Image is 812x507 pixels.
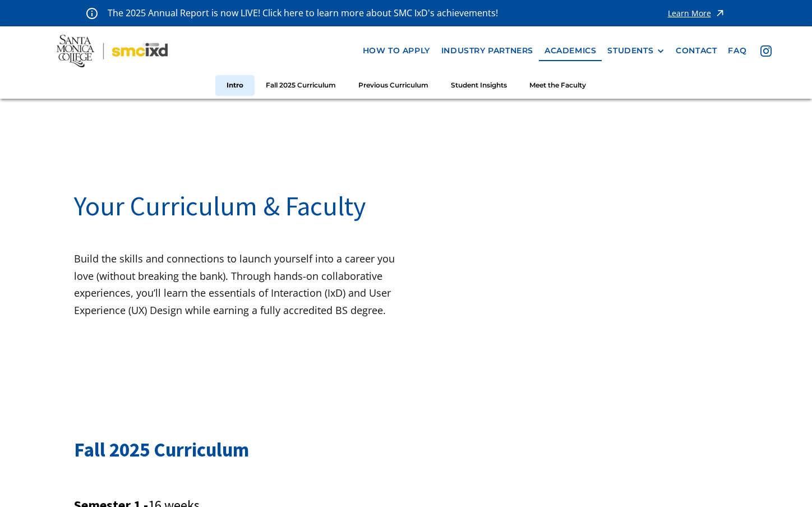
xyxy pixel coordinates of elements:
img: Santa Monica College - SMC IxD logo [57,35,168,67]
span: Your Curriculum & Faculty [74,189,366,223]
div: STUDENTS [607,46,653,56]
a: how to apply [357,40,436,61]
a: faq [722,40,752,61]
a: Intro [215,75,255,96]
a: Academics [539,40,602,61]
p: Build the skills and connections to launch yourself into a career you love (without breaking the ... [74,250,407,319]
div: Learn More [668,10,711,17]
img: icon - arrow - alert [714,6,726,21]
a: Previous Curriculum [347,75,440,96]
a: Fall 2025 Curriculum [255,75,347,96]
img: icon - information - alert [86,7,98,19]
a: contact [670,40,722,61]
p: The 2025 Annual Report is now LIVE! Click here to learn more about SMC IxD's achievements! [108,6,499,21]
img: icon - instagram [760,45,772,57]
div: STUDENTS [607,46,665,56]
a: Student Insights [440,75,518,96]
a: industry partners [436,40,539,61]
h2: Fall 2025 Curriculum [74,436,739,464]
a: Learn More [668,6,726,21]
a: Meet the Faculty [518,75,597,96]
